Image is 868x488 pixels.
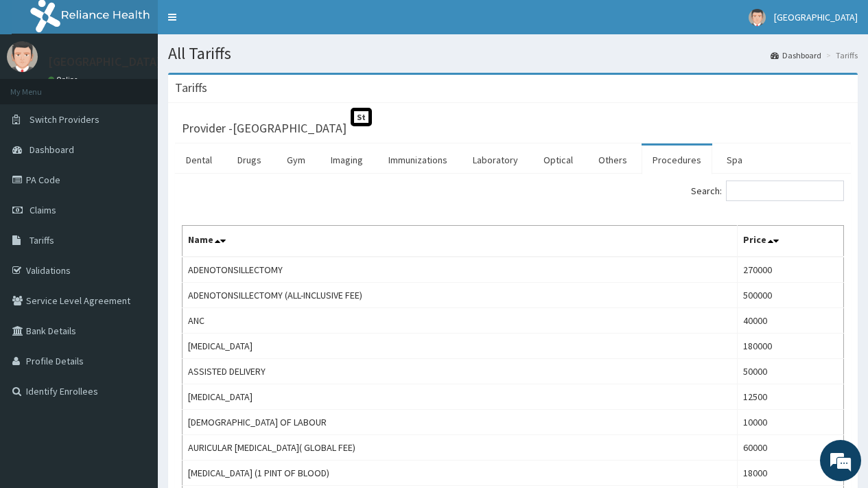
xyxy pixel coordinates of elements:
a: Procedures [642,146,712,174]
label: Search: [691,181,844,201]
a: Others [587,146,638,174]
td: 40000 [737,308,843,334]
td: 180000 [737,334,843,359]
a: Laboratory [462,146,529,174]
span: Tariffs [30,234,54,246]
td: ANC [183,308,738,334]
h1: All Tariffs [168,45,858,62]
td: ADENOTONSILLECTOMY [183,257,738,283]
input: Search: [726,181,844,201]
span: Dashboard [30,143,74,156]
td: [MEDICAL_DATA] [183,334,738,359]
li: Tariffs [823,49,858,61]
td: ADENOTONSILLECTOMY (ALL-INCLUSIVE FEE) [183,283,738,308]
td: 60000 [737,435,843,461]
td: 10000 [737,410,843,435]
h3: Tariffs [175,82,207,94]
td: [MEDICAL_DATA] [183,384,738,410]
a: Drugs [226,146,272,174]
a: Immunizations [377,146,458,174]
th: Price [737,226,843,257]
a: Online [48,75,81,84]
a: Optical [532,146,584,174]
h3: Provider - [GEOGRAPHIC_DATA] [182,122,347,135]
th: Name [183,226,738,257]
td: 270000 [737,257,843,283]
a: Spa [716,146,753,174]
td: 18000 [737,461,843,486]
a: Gym [276,146,316,174]
a: Dashboard [771,49,821,61]
span: Switch Providers [30,113,99,126]
td: 500000 [737,283,843,308]
td: 50000 [737,359,843,384]
td: AURICULAR [MEDICAL_DATA]( GLOBAL FEE) [183,435,738,461]
span: Claims [30,204,56,216]
span: [GEOGRAPHIC_DATA] [774,11,858,23]
td: [MEDICAL_DATA] (1 PINT OF BLOOD) [183,461,738,486]
td: ASSISTED DELIVERY [183,359,738,384]
p: [GEOGRAPHIC_DATA] [48,56,161,68]
span: St [351,108,372,126]
img: User Image [7,41,38,72]
td: [DEMOGRAPHIC_DATA] OF LABOUR [183,410,738,435]
img: User Image [749,9,766,26]
a: Imaging [320,146,374,174]
td: 12500 [737,384,843,410]
a: Dental [175,146,223,174]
